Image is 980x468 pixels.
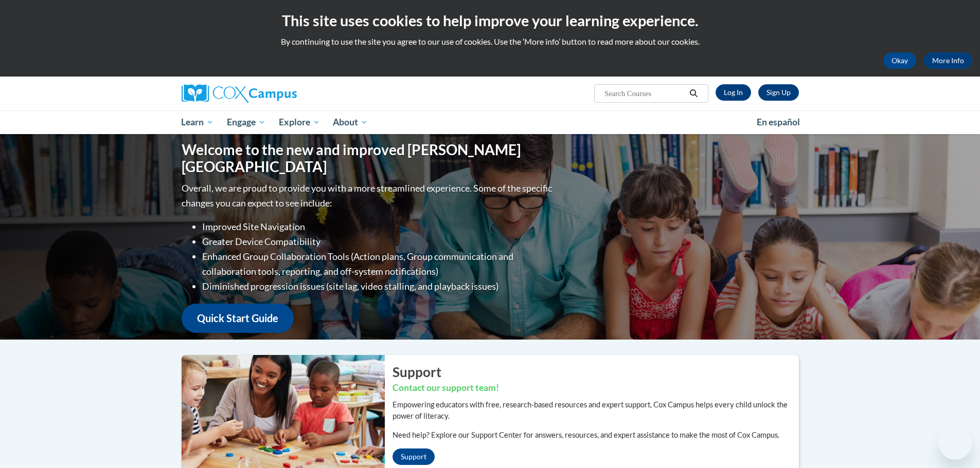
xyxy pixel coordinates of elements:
[924,52,972,69] a: More Info
[393,382,799,395] h3: Contact our support team!
[393,399,799,422] p: Empowering educators with free, research-based resources and expert support, Cox Campus helps eve...
[883,52,916,69] button: Okay
[716,84,751,101] a: Log In
[181,116,213,128] span: Learn
[182,304,294,333] a: Quick Start Guide
[757,117,800,127] span: En español
[202,249,555,279] li: Enhanced Group Collaboration Tools (Action plans, Group communication and collaboration tools, re...
[175,110,221,134] a: Learn
[166,110,814,134] div: Main menu
[393,363,799,381] h2: Support
[686,87,701,100] button: Search
[393,429,799,441] p: Need help? Explore our Support Center for answers, resources, and expert assistance to make the m...
[182,84,297,103] img: Cox Campus
[227,116,265,128] span: Engage
[603,87,686,100] input: Search Courses
[750,111,807,133] a: En español
[8,36,972,47] p: By continuing to use the site you agree to our use of cookies. Use the ‘More info’ button to read...
[202,279,555,294] li: Diminished progression issues (site lag, video stalling, and playback issues)
[393,448,435,465] a: Support
[220,110,272,134] a: Engage
[182,84,377,103] a: Cox Campus
[758,84,799,101] a: Register
[333,116,368,128] span: About
[326,110,375,134] a: About
[279,116,320,128] span: Explore
[202,219,555,234] li: Improved Site Navigation
[202,234,555,249] li: Greater Device Compatibility
[8,10,972,31] h2: This site uses cookies to help improve your learning experience.
[272,110,327,134] a: Explore
[182,141,555,176] h1: Welcome to the new and improved [PERSON_NAME][GEOGRAPHIC_DATA]
[939,427,972,460] iframe: Button to launch messaging window
[182,181,555,211] p: Overall, we are proud to provide you with a more streamlined experience. Some of the specific cha...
